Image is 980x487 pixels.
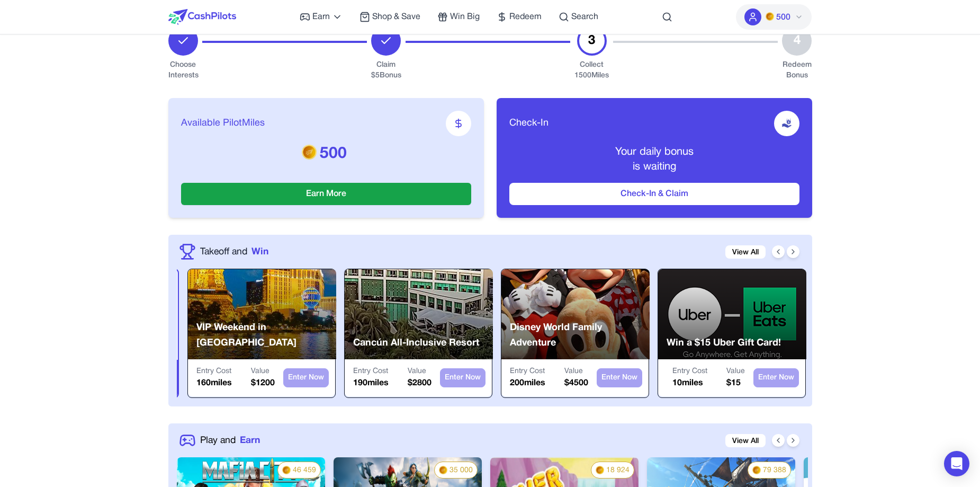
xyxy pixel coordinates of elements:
[726,366,745,377] p: Value
[196,366,232,377] p: Entry Cost
[725,245,766,259] a: View All
[672,366,707,377] p: Entry Cost
[181,116,265,131] span: Available PilotMiles
[510,320,650,351] p: Disney World Family Adventure
[596,466,604,474] img: PMs
[168,9,236,25] img: CashPilots Logo
[449,465,473,476] span: 35 000
[752,466,761,474] img: PMs
[781,118,792,129] img: receive-dollar
[726,377,745,389] p: $ 15
[353,335,479,351] p: Cancún All-Inclusive Resort
[574,60,609,81] div: Collect 1500 Miles
[736,4,812,30] button: PMs500
[200,245,247,259] span: Takeoff and
[300,11,343,23] a: Earn
[559,11,598,23] a: Search
[571,11,598,23] span: Search
[200,433,260,447] a: Play andEarn
[509,11,542,23] span: Redeem
[564,366,588,377] p: Value
[353,377,389,389] p: 190 miles
[251,245,268,259] span: Win
[597,368,642,387] button: Enter Now
[240,433,260,447] span: Earn
[371,60,401,81] div: Claim $ 5 Bonus
[450,11,480,23] span: Win Big
[763,465,786,476] span: 79 388
[408,377,431,389] p: $ 2800
[181,145,471,164] p: 500
[353,366,389,377] p: Entry Cost
[564,377,588,389] p: $ 4500
[509,145,799,160] p: Your daily bonus
[510,366,545,377] p: Entry Cost
[766,12,774,21] img: PMs
[251,377,275,389] p: $ 1200
[196,320,336,351] p: VIP Weekend in [GEOGRAPHIC_DATA]
[408,366,431,377] p: Value
[200,245,268,259] a: Takeoff andWin
[672,377,707,389] p: 10 miles
[577,26,607,56] div: 3
[782,26,812,56] div: 4
[437,11,480,23] a: Win Big
[606,465,630,476] span: 18 924
[251,366,275,377] p: Value
[293,465,316,476] span: 46 459
[944,451,969,476] div: Open Intercom Messenger
[633,162,676,172] span: is waiting
[509,183,799,205] button: Check-In & Claim
[168,60,198,81] div: Choose Interests
[200,433,236,447] span: Play and
[725,434,766,447] a: View All
[667,335,781,351] p: Win a $15 Uber Gift Card!
[359,11,420,23] a: Shop & Save
[196,377,232,389] p: 160 miles
[282,466,291,474] img: PMs
[312,11,330,23] span: Earn
[497,11,542,23] a: Redeem
[753,368,799,387] button: Enter Now
[283,368,329,387] button: Enter Now
[782,60,812,81] div: Redeem Bonus
[302,144,317,159] img: PMs
[509,116,549,131] span: Check-In
[181,183,471,205] button: Earn More
[510,377,545,389] p: 200 miles
[439,466,447,474] img: PMs
[776,11,790,24] span: 500
[440,368,485,387] button: Enter Now
[372,11,420,23] span: Shop & Save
